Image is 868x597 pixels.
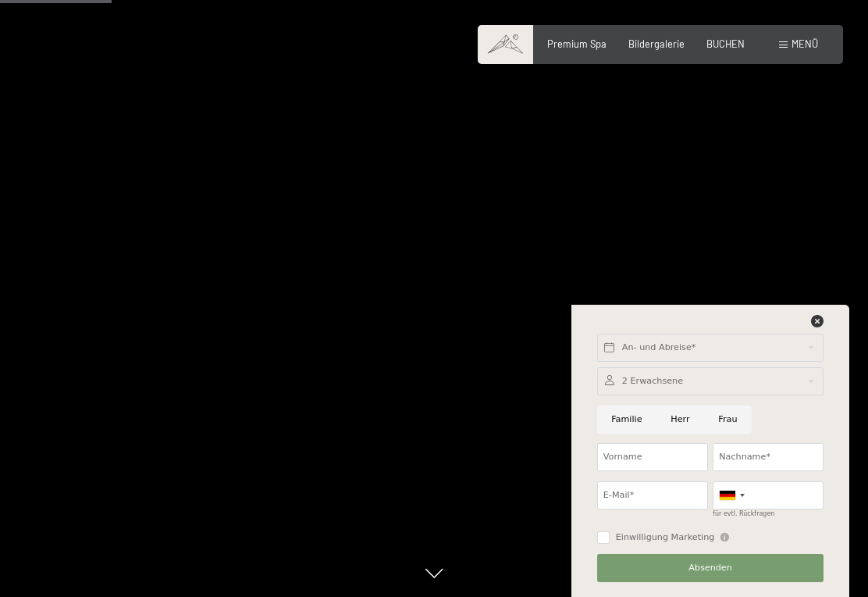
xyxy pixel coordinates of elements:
[713,510,774,517] label: für evtl. Rückfragen
[628,38,685,50] a: Bildergalerie
[706,38,745,50] a: BUCHEN
[597,554,824,582] button: Absenden
[792,38,818,50] span: Menü
[616,531,715,544] span: Einwilligung Marketing
[547,38,607,50] a: Premium Spa
[688,562,732,574] span: Absenden
[713,482,749,509] div: Germany (Deutschland): +49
